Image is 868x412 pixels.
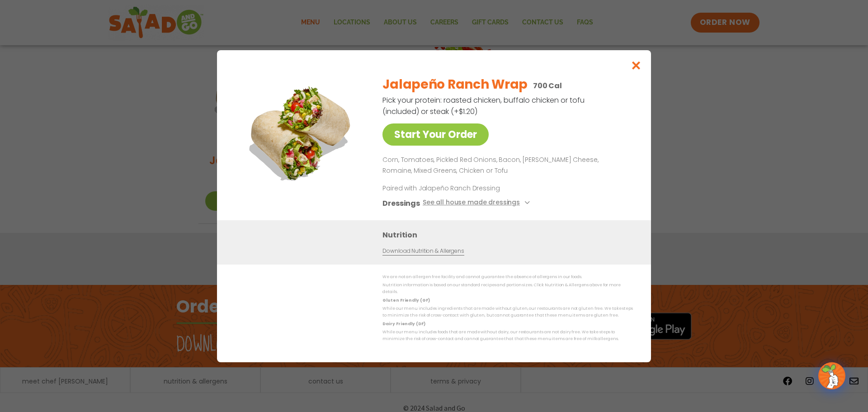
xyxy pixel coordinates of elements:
strong: Gluten Friendly (GF) [382,297,429,303]
img: wpChatIcon [819,363,844,388]
button: Close modal [622,50,651,81]
h3: Dressings [382,197,420,208]
a: Download Nutrition & Allergens [382,246,464,255]
button: See all house made dressings [423,197,533,208]
h2: Jalapeño Ranch Wrap [382,75,528,94]
p: Nutrition information is based on our standard recipes and portion sizes. Click Nutrition & Aller... [382,282,633,296]
img: Featured product photo for Jalapeño Ranch Wrap [237,68,364,195]
p: Paired with Jalapeño Ranch Dressing [382,183,550,193]
h3: Nutrition [382,229,637,240]
p: While our menu includes foods that are made without dairy, our restaurants are not dairy free. We... [382,329,633,343]
a: Start Your Order [382,123,489,146]
p: 700 Cal [533,80,562,91]
p: Pick your protein: roasted chicken, buffalo chicken or tofu (included) or steak (+$1.20) [382,95,586,117]
strong: Dairy Friendly (DF) [382,321,425,326]
p: Corn, Tomatoes, Pickled Red Onions, Bacon, [PERSON_NAME] Cheese, Romaine, Mixed Greens, Chicken o... [382,155,629,176]
p: We are not an allergen free facility and cannot guarantee the absence of allergens in our foods. [382,274,633,280]
p: While our menu includes ingredients that are made without gluten, our restaurants are not gluten ... [382,305,633,319]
